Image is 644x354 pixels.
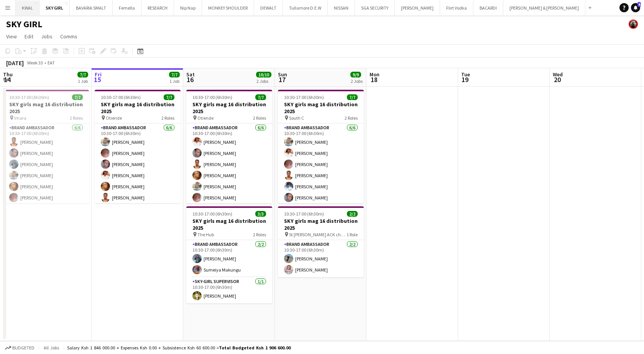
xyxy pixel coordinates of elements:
span: Sun [278,71,287,78]
button: BAVARIA SMALT [70,0,113,15]
span: Mon [370,71,379,78]
span: Otiende [106,115,122,121]
span: Thu [3,71,13,78]
app-card-role: Brand Ambassador2/210:30-17:00 (6h30m)[PERSON_NAME]Sumeiya Makungu [186,240,272,277]
button: NISSAN [328,0,355,15]
span: Total Budgeted Ksh 1 906 600.00 [219,345,291,351]
app-job-card: 10:30-17:00 (6h30m)7/7SKY girls mag 16 distribution 2025 South C2 RolesBrand Ambassador6/610:30-1... [278,90,364,203]
app-card-role: Brand Ambassador6/610:30-17:00 (6h30m)[PERSON_NAME][PERSON_NAME][PERSON_NAME][PERSON_NAME][PERSON... [95,123,181,205]
a: 4 [631,3,640,12]
div: 1 Job [78,78,88,84]
span: 10:30-17:00 (6h30m) [284,94,324,100]
div: 1 Job [169,78,179,84]
app-job-card: 10:30-17:00 (6h30m)7/7SKY girls mag 16 distribution 2025 Otiende2 RolesBrand Ambassador6/610:30-1... [95,90,181,203]
span: Sat [186,71,195,78]
span: The Hub [197,232,214,237]
a: Edit [21,31,36,41]
span: 7/7 [169,72,180,77]
span: 10:30-17:00 (6h30m) [284,211,324,217]
button: DEWALT [254,0,283,15]
span: 3/3 [255,211,266,217]
span: 7/7 [164,94,174,100]
a: View [3,31,20,41]
span: 7/7 [72,94,83,100]
span: Comms [60,33,77,40]
span: 7/7 [77,72,88,77]
span: 4 [637,2,641,7]
app-card-role: Brand Ambassador6/610:30-17:00 (6h30m)[PERSON_NAME][PERSON_NAME][PERSON_NAME][PERSON_NAME][PERSON... [3,123,89,205]
h3: SKY girls mag 16 distribution 2025 [3,101,89,115]
span: 7/7 [255,94,266,100]
app-user-avatar: simon yonni [629,20,638,29]
span: View [6,33,17,40]
app-card-role: Brand Ambassador2/210:30-17:00 (6h30m)[PERSON_NAME][PERSON_NAME] [278,240,364,277]
span: St [PERSON_NAME] ACK church [289,232,347,237]
h3: SKY girls mag 16 distribution 2025 [278,101,364,115]
span: Otiende [197,115,214,121]
div: 2 Jobs [351,78,363,84]
span: 19 [460,75,470,84]
span: 16 [185,75,195,84]
span: 2 Roles [345,115,358,121]
button: Flirt Vodka [440,0,473,15]
span: 14 [2,75,13,84]
button: Tullamore D.E.W [283,0,328,15]
div: 2 Jobs [256,78,271,84]
button: Budgeted [4,344,36,352]
span: 7/7 [347,94,358,100]
app-job-card: 10:30-17:00 (6h30m)3/3SKY girls mag 16 distribution 2025 The Hub2 RolesBrand Ambassador2/210:30-1... [186,206,272,303]
span: 15 [94,75,102,84]
span: Week 33 [25,60,44,66]
a: Comms [57,31,80,41]
span: 10/10 [256,72,271,77]
div: [DATE] [6,59,24,67]
h3: SKY girls mag 16 distribution 2025 [278,217,364,231]
span: 17 [277,75,287,84]
span: 2 Roles [253,115,266,121]
div: Salary Ksh 1 846 000.00 + Expenses Ksh 0.00 + Subsistence Ksh 60 600.00 = [67,345,291,351]
span: 10:30-17:00 (6h30m) [192,211,232,217]
h3: SKY girls mag 16 distribution 2025 [186,101,272,115]
button: KWAL [16,0,39,15]
app-job-card: 10:30-17:00 (6h30m)7/7SKY girls mag 16 distribution 2025 Otiende2 RolesBrand Ambassador6/610:30-1... [186,90,272,203]
h3: SKY girls mag 16 distribution 2025 [186,217,272,231]
span: Budgeted [12,345,34,351]
app-card-role: Brand Ambassador6/610:30-17:00 (6h30m)[PERSON_NAME][PERSON_NAME][PERSON_NAME][PERSON_NAME][PERSON... [278,123,364,205]
button: [PERSON_NAME] & [PERSON_NAME] [503,0,585,15]
app-job-card: 10:30-17:00 (6h30m)7/7SKY girls mag 16 distribution 2025 Imara2 RolesBrand Ambassador6/610:30-17:... [3,90,89,203]
span: 10:30-17:00 (6h30m) [9,94,49,100]
span: 20 [552,75,563,84]
span: 1 Role [347,232,358,237]
button: Nip Nap [174,0,202,15]
span: Imara [14,115,26,121]
span: 2/2 [347,211,358,217]
span: 18 [368,75,379,84]
span: All jobs [42,345,61,351]
span: 10:30-17:00 (6h30m) [192,94,232,100]
button: SKY GIRL [39,0,70,15]
app-card-role: SKY-GIRL SUPERVISOR1/110:30-17:00 (6h30m)[PERSON_NAME] [186,277,272,303]
span: 2 Roles [161,115,174,121]
span: Tue [461,71,470,78]
a: Jobs [38,31,56,41]
button: BACARDI [473,0,503,15]
app-job-card: 10:30-17:00 (6h30m)2/2SKY girls mag 16 distribution 2025 St [PERSON_NAME] ACK church1 RoleBrand A... [278,206,364,277]
h1: SKY GIRL [6,18,42,30]
button: Femella [113,0,141,15]
span: Jobs [41,33,53,40]
button: SGA SECURITY [355,0,395,15]
div: EAT [48,60,55,66]
span: 2 Roles [253,232,266,237]
span: South C [289,115,304,121]
span: 2 Roles [70,115,83,121]
app-card-role: Brand Ambassador6/610:30-17:00 (6h30m)[PERSON_NAME][PERSON_NAME][PERSON_NAME][PERSON_NAME][PERSON... [186,123,272,205]
button: RESEARCH [141,0,174,15]
span: 9/9 [350,72,361,77]
button: MONKEY SHOULDER [202,0,254,15]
